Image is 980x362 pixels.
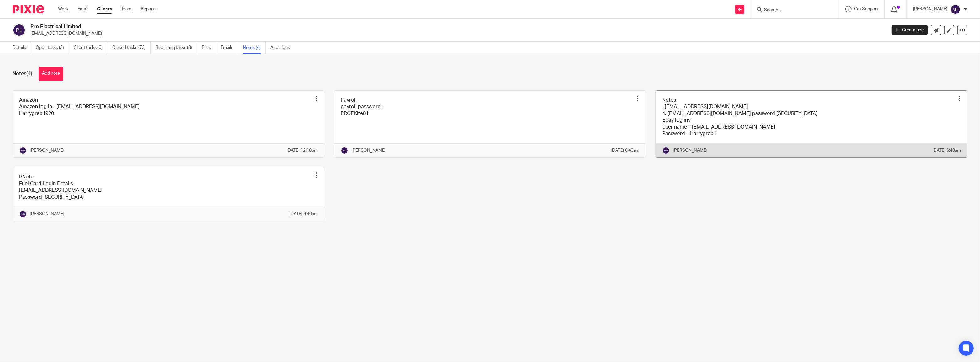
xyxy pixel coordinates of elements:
[74,42,107,54] a: Client tasks (0)
[351,147,386,154] p: [PERSON_NAME]
[270,42,295,54] a: Audit logs
[932,147,961,154] p: [DATE] 6:40am
[673,147,707,154] p: [PERSON_NAME]
[13,42,31,54] a: Details
[30,211,64,217] p: [PERSON_NAME]
[892,25,928,35] a: Create task
[30,24,712,30] h2: Pro Electrical Limited
[141,6,156,12] a: Reports
[97,6,112,12] a: Clients
[913,6,947,12] p: [PERSON_NAME]
[13,71,32,77] h1: Notes
[121,6,131,12] a: Team
[951,4,961,14] img: svg%3E
[36,42,69,54] a: Open tasks (3)
[243,42,266,54] a: Notes (4)
[19,147,27,154] img: svg%3E
[19,210,27,218] img: svg%3E
[341,147,348,154] img: svg%3E
[58,6,68,12] a: Work
[202,42,216,54] a: Files
[13,5,44,13] img: Pixie
[286,147,318,154] p: [DATE] 12:18pm
[26,71,32,76] span: (4)
[13,24,26,37] img: svg%3E
[763,8,820,13] input: Search
[30,147,64,154] p: [PERSON_NAME]
[662,147,670,154] img: svg%3E
[854,7,878,11] span: Get Support
[30,30,882,37] p: [EMAIL_ADDRESS][DOMAIN_NAME]
[221,42,238,54] a: Emails
[77,6,88,12] a: Email
[155,42,197,54] a: Recurring tasks (8)
[611,147,639,154] p: [DATE] 6:40am
[112,42,151,54] a: Closed tasks (73)
[39,67,63,81] button: Add note
[289,211,318,217] p: [DATE] 6:40am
